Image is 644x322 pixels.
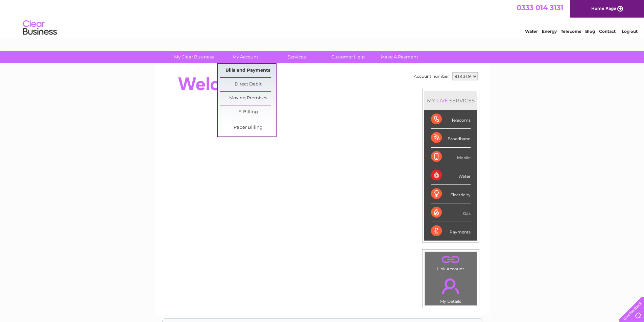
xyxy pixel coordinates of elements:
[435,97,449,104] div: LIVE
[431,166,471,185] div: Water
[542,29,557,34] a: Energy
[372,51,427,63] a: Make A Payment
[425,273,477,306] td: My Details
[561,29,581,34] a: Telecoms
[217,51,273,63] a: My Account
[431,148,471,166] div: Mobile
[599,29,616,34] a: Contact
[269,51,325,63] a: Services
[220,92,276,105] a: Moving Premises
[585,29,595,34] a: Blog
[412,71,451,82] td: Account number
[431,203,471,222] div: Gas
[431,185,471,203] div: Electricity
[425,252,477,273] td: Link Account
[220,64,276,77] a: Bills and Payments
[431,129,471,147] div: Broadband
[622,29,638,34] a: Log out
[517,3,563,12] a: 0333 014 3131
[166,51,222,63] a: My Clear Business
[320,51,376,63] a: Customer Help
[427,254,475,266] a: .
[220,78,276,91] a: Direct Debit
[427,274,475,298] a: .
[220,105,276,119] a: E-Billing
[220,121,276,134] a: Paper Billing
[431,110,471,129] div: Telecoms
[23,18,57,38] img: logo.png
[163,4,482,33] div: Clear Business is a trading name of Verastar Limited (registered in [GEOGRAPHIC_DATA] No. 3667643...
[525,29,538,34] a: Water
[431,222,471,240] div: Payments
[424,91,477,110] div: MY SERVICES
